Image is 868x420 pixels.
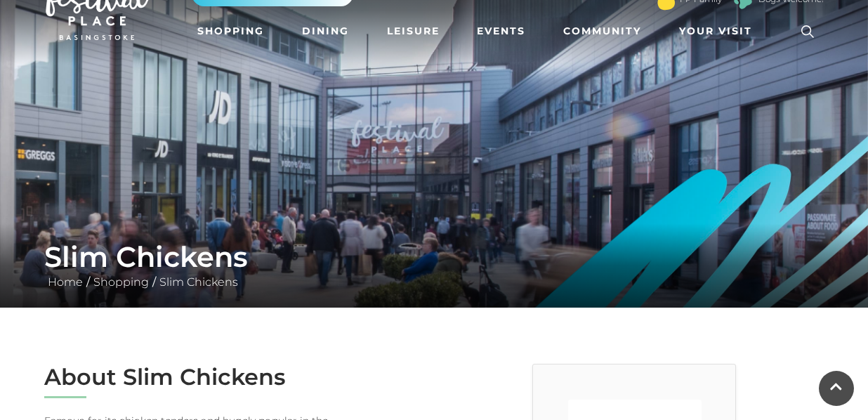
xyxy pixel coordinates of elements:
a: Shopping [90,275,152,289]
a: Your Visit [673,18,765,44]
h1: Slim Chickens [44,240,824,274]
h2: About Slim Chickens [44,364,423,391]
span: Your Visit [679,24,752,39]
a: Events [471,18,531,44]
a: Home [44,275,86,289]
div: / / [34,240,834,291]
a: Slim Chickens [156,275,242,289]
a: Community [558,18,647,44]
a: Leisure [381,18,445,44]
a: Shopping [192,18,270,44]
a: Dining [296,18,355,44]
